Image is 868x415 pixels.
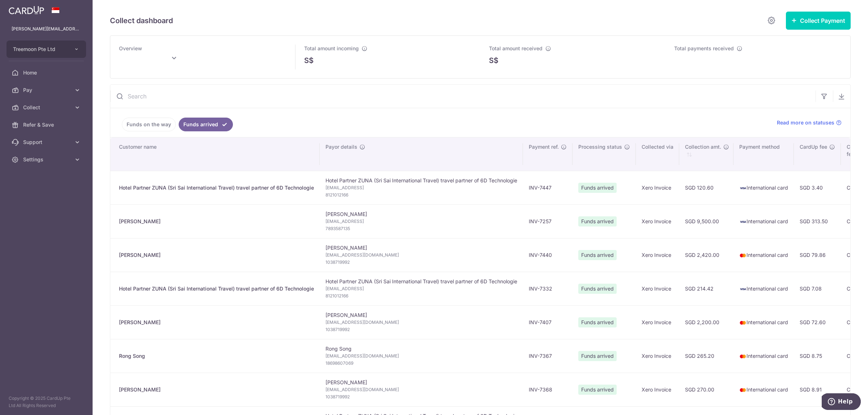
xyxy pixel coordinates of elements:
[325,225,517,232] span: 7893587135
[578,284,617,294] span: Funds arrived
[578,183,617,193] span: Funds arrived
[794,305,841,339] td: SGD 72.60
[23,156,71,163] span: Settings
[794,171,841,204] td: SGD 3.40
[119,352,314,360] div: Rong Song
[733,137,794,171] th: Payment method
[320,373,523,406] td: [PERSON_NAME]
[325,191,517,199] span: 8121012166
[12,25,81,33] p: [PERSON_NAME][EMAIL_ADDRESS][DOMAIN_NAME]
[578,143,622,151] span: Processing status
[119,285,314,292] div: Hotel Partner ZUNA (Sri Sai International Travel) travel partner of 6D Technologie
[325,259,517,266] span: 1038719992
[325,184,517,191] span: [EMAIL_ADDRESS]
[325,360,517,367] span: 18698607069
[523,373,573,406] td: INV-7368
[733,339,794,373] td: International card
[786,12,851,30] button: Collect Payment
[800,143,827,151] span: CardUp fee
[119,319,314,326] div: [PERSON_NAME]
[523,238,573,272] td: INV-7440
[110,137,320,171] th: Customer name
[822,393,861,411] iframe: Opens a widget where you can find more information
[325,143,357,151] span: Payor details
[325,352,517,360] span: [EMAIL_ADDRESS][DOMAIN_NAME]
[636,137,679,171] th: Collected via
[489,45,542,51] span: Total amount received
[636,305,679,339] td: Xero Invoice
[23,139,71,146] span: Support
[578,351,617,361] span: Funds arrived
[674,45,734,51] span: Total payments received
[733,305,794,339] td: International card
[320,305,523,339] td: [PERSON_NAME]
[636,238,679,272] td: Xero Invoice
[23,121,71,128] span: Refer & Save
[679,238,733,272] td: SGD 2,420.00
[23,69,71,76] span: Home
[325,386,517,393] span: [EMAIL_ADDRESS][DOMAIN_NAME]
[573,137,636,171] th: Processing status
[523,171,573,204] td: INV-7447
[304,45,359,51] span: Total amount incoming
[325,251,517,259] span: [EMAIL_ADDRESS][DOMAIN_NAME]
[636,171,679,204] td: Xero Invoice
[636,272,679,305] td: Xero Invoice
[794,339,841,373] td: SGD 8.75
[119,45,142,51] span: Overview
[325,319,517,326] span: [EMAIL_ADDRESS][DOMAIN_NAME]
[794,238,841,272] td: SGD 79.86
[733,238,794,272] td: International card
[523,305,573,339] td: INV-7407
[794,373,841,406] td: SGD 8.91
[679,305,733,339] td: SGD 2,200.00
[685,143,721,151] span: Collection amt.
[325,285,517,292] span: [EMAIL_ADDRESS]
[320,339,523,373] td: Rong Song
[739,185,746,192] img: visa-sm-192604c4577d2d35970c8ed26b86981c2741ebd56154ab54ad91a526f0f24972.png
[794,272,841,305] td: SGD 7.08
[739,218,746,225] img: visa-sm-192604c4577d2d35970c8ed26b86981c2741ebd56154ab54ad91a526f0f24972.png
[679,272,733,305] td: SGD 214.42
[119,218,314,225] div: [PERSON_NAME]
[523,272,573,305] td: INV-7332
[110,85,816,108] input: Search
[9,6,44,14] img: CardUp
[325,292,517,300] span: 8121012166
[119,184,314,191] div: Hotel Partner ZUNA (Sri Sai International Travel) travel partner of 6D Technologie
[733,204,794,238] td: International card
[529,143,559,151] span: Payment ref.
[325,326,517,333] span: 1038719992
[325,393,517,401] span: 1038719992
[119,251,314,259] div: [PERSON_NAME]
[679,339,733,373] td: SGD 265.20
[777,119,834,126] span: Read more on statuses
[636,373,679,406] td: Xero Invoice
[7,41,86,58] button: Treemoon Pte Ltd
[16,5,31,12] span: Help
[777,119,842,126] a: Read more on statuses
[794,204,841,238] td: SGD 313.50
[320,272,523,305] td: Hotel Partner ZUNA (Sri Sai International Travel) travel partner of 6D Technologie
[179,118,233,131] a: Funds arrived
[119,386,314,393] div: [PERSON_NAME]
[320,204,523,238] td: [PERSON_NAME]
[679,373,733,406] td: SGD 270.00
[578,317,617,327] span: Funds arrived
[578,385,617,395] span: Funds arrived
[578,250,617,260] span: Funds arrived
[325,218,517,225] span: [EMAIL_ADDRESS]
[304,55,314,66] span: S$
[320,171,523,204] td: Hotel Partner ZUNA (Sri Sai International Travel) travel partner of 6D Technologie
[523,137,573,171] th: Payment ref.
[794,137,841,171] th: CardUp fee
[578,216,617,226] span: Funds arrived
[733,171,794,204] td: International card
[733,373,794,406] td: International card
[739,285,746,293] img: visa-sm-192604c4577d2d35970c8ed26b86981c2741ebd56154ab54ad91a526f0f24972.png
[739,252,746,259] img: mastercard-sm-87a3fd1e0bddd137fecb07648320f44c262e2538e7db6024463105ddbc961eb2.png
[110,15,173,26] h5: Collect dashboard
[23,104,71,111] span: Collect
[733,272,794,305] td: International card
